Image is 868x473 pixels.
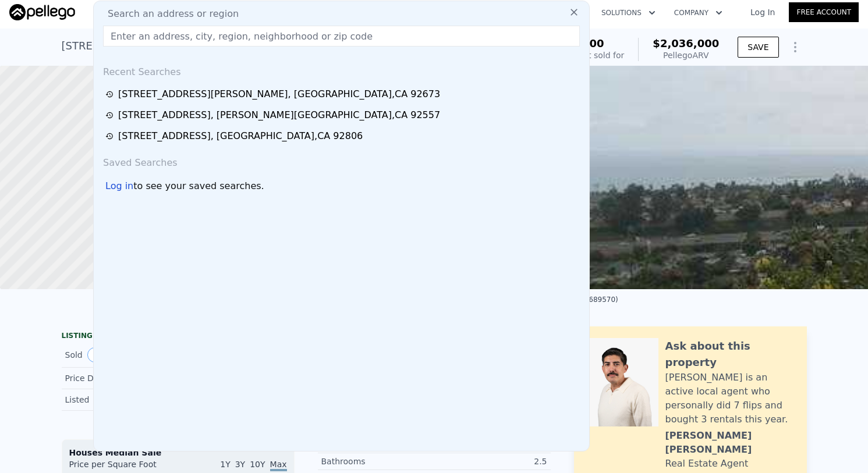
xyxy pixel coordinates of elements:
a: Free Account [789,2,859,22]
div: Pellego ARV [653,49,719,61]
div: Saved Searches [98,147,584,175]
div: 2.5 [434,456,547,467]
div: [STREET_ADDRESS][PERSON_NAME] , [GEOGRAPHIC_DATA] , CA 92673 [62,38,427,54]
span: $2,036,000 [653,37,719,49]
a: [STREET_ADDRESS], [GEOGRAPHIC_DATA],CA 92806 [105,129,581,143]
div: Listed [65,394,169,406]
div: Price Decrease [65,372,169,384]
div: [STREET_ADDRESS] , [GEOGRAPHIC_DATA] , CA 92806 [118,129,363,143]
a: [STREET_ADDRESS][PERSON_NAME], [GEOGRAPHIC_DATA],CA 92673 [105,87,581,101]
span: 10Y [250,460,265,469]
span: 3Y [235,460,245,469]
button: Solutions [592,2,665,23]
div: Sold [65,347,169,362]
div: LISTING & SALE HISTORY [62,331,295,343]
div: Bathrooms [321,456,434,467]
div: Log in [105,179,133,193]
div: [STREET_ADDRESS][PERSON_NAME] , [GEOGRAPHIC_DATA] , CA 92673 [118,87,440,101]
button: Show Options [784,35,807,59]
div: Real Estate Agent [665,457,749,471]
a: [STREET_ADDRESS], [PERSON_NAME][GEOGRAPHIC_DATA],CA 92557 [105,108,581,122]
img: Pellego [9,4,75,20]
span: to see your saved searches. [133,179,264,193]
button: Company [665,2,732,23]
a: Log In [736,6,789,18]
span: Max [270,460,287,471]
button: SAVE [738,37,778,58]
div: [STREET_ADDRESS] , [PERSON_NAME][GEOGRAPHIC_DATA] , CA 92557 [118,108,440,122]
div: [PERSON_NAME] is an active local agent who personally did 7 flips and bought 3 rentals this year. [665,371,795,426]
div: Ask about this property [665,338,795,371]
input: Enter an address, city, region, neighborhood or zip code [103,26,580,47]
div: Houses Median Sale [69,447,287,458]
div: [PERSON_NAME] [PERSON_NAME] [665,429,795,457]
span: 1Y [220,460,230,469]
div: Recent Searches [98,56,584,84]
span: Search an address or region [98,7,239,21]
button: View historical data [87,347,112,362]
